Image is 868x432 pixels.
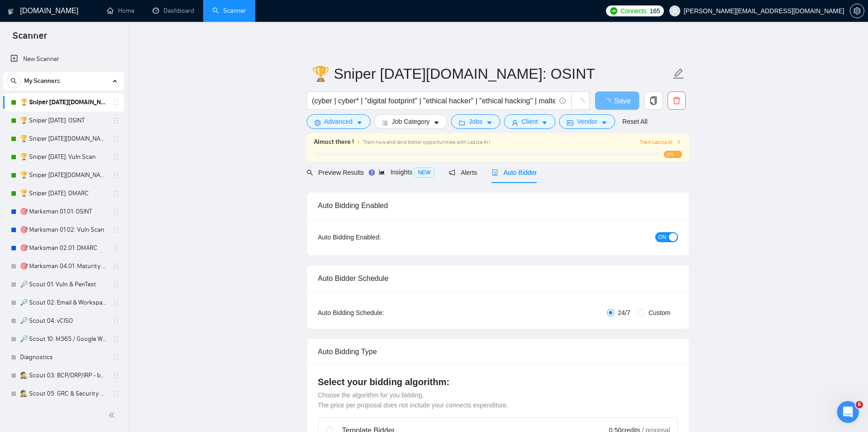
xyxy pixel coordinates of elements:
button: idcardVendorcaret-down [559,114,615,129]
button: Train Laziza AI [640,138,682,147]
span: caret-down [356,119,363,126]
span: holder [112,244,119,252]
span: holder [112,390,119,397]
span: double-left [108,411,118,420]
button: settingAdvancedcaret-down [307,114,370,129]
a: 🕵️ Scout 03: BCP/DRP/IRP - broken [20,366,107,385]
span: holder [112,372,119,379]
span: delete [668,97,685,105]
button: copy [644,91,663,110]
a: Diagnostics [20,348,107,366]
li: New Scanner [3,50,124,68]
span: holder [112,135,119,142]
img: upwork-logo.png [610,7,617,15]
a: 🔎 Scout 10: M365 / Google Workspace - not configed [20,330,107,348]
button: delete [668,91,686,110]
span: copy [645,97,662,105]
a: 🕵️ Scout 05: GRC & Security Program - not configed [20,385,107,403]
span: Client [522,117,538,127]
a: 🔎 Scout 01: Vuln & PenTest [20,275,107,294]
span: user [512,119,518,126]
span: caret-down [541,119,548,126]
span: holder [112,335,119,343]
span: 165 [650,6,660,16]
span: holder [112,153,119,161]
a: 🏆 Sniper [DATE][DOMAIN_NAME]: Vuln Scan [20,130,107,148]
span: loading [576,98,585,107]
div: Tooltip anchor [368,168,376,177]
span: holder [112,299,119,306]
span: Connects: [621,6,648,16]
span: 24/7 [614,308,634,318]
a: 🎯 Marksman 01.02: Vuln Scan [20,221,107,239]
span: edit [673,68,684,80]
span: holder [112,172,119,179]
span: holder [112,263,119,270]
span: Advanced [324,117,353,127]
span: notification [449,169,455,176]
span: holder [112,99,119,106]
span: NEW [414,168,434,178]
a: 🔎 Scout 04: vCISO [20,312,107,330]
span: holder [112,117,119,124]
span: Insights [379,168,434,176]
iframe: Intercom live chat [837,401,859,423]
span: Save [614,95,631,107]
a: searchScanner [212,7,246,15]
span: Alerts [449,169,477,176]
span: setting [314,119,321,126]
input: Scanner name... [312,62,671,85]
span: search [307,169,313,176]
span: area-chart [379,169,385,175]
input: Search Freelance Jobs... [312,95,555,107]
div: Auto Bidder Schedule [318,265,678,291]
span: Train now and land better opportunities with Laziza AI ! [363,139,490,145]
h4: Select your bidding algorithm: [318,376,678,388]
a: 🏆 Sniper [DATE]: Vuln Scan [20,148,107,166]
span: caret-down [486,119,493,126]
span: Vendor [577,117,597,127]
span: search [7,78,21,84]
a: 🎯 Marksman 01.01: OSINT [20,203,107,221]
span: holder [112,317,119,325]
span: right [676,139,682,145]
a: 🎯 Marksman 04.01: Maturity Assessment [20,257,107,275]
a: homeHome [107,7,134,15]
button: Save [595,91,639,110]
div: Auto Bidding Enabled [318,193,678,219]
span: My Scanners [24,72,60,90]
img: logo [8,4,14,19]
span: robot [492,169,498,176]
span: loading [603,98,614,106]
a: Reset All [622,117,647,127]
span: Preview Results [307,169,364,176]
button: folderJobscaret-down [451,114,500,129]
span: 0% [664,151,682,158]
span: Almost there ! [314,137,354,147]
a: 🏆 Sniper [DATE][DOMAIN_NAME]: DMARC [20,166,107,184]
span: holder [112,208,119,215]
button: barsJob Categorycaret-down [374,114,447,129]
span: bars [382,119,388,126]
a: New Scanner [10,50,117,68]
span: holder [112,281,119,288]
span: Job Category [392,117,430,127]
span: user [672,8,678,14]
button: setting [850,4,864,18]
span: Custom [645,308,674,318]
a: dashboardDashboard [153,7,194,15]
span: Jobs [469,117,483,127]
span: Auto Bidder [492,169,537,176]
button: search [6,74,21,88]
a: setting [850,7,864,15]
span: caret-down [433,119,440,126]
div: Auto Bidding Schedule: [318,308,438,318]
span: ON [658,232,667,242]
span: folder [459,119,465,126]
span: idcard [567,119,573,126]
span: Scanner [5,29,54,48]
a: 🏆 Sniper [DATE]: OSINT [20,112,107,130]
span: caret-down [601,119,607,126]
